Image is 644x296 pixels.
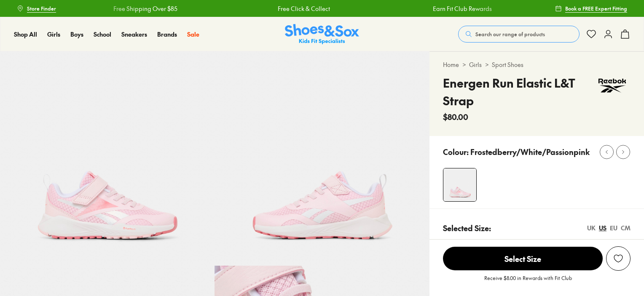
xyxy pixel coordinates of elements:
[610,224,617,232] div: EU
[492,60,523,69] a: Sport Shoes
[94,30,111,39] a: School
[587,224,596,232] div: UK
[285,24,359,45] img: SNS_Logo_Responsive.svg
[187,30,199,39] a: Sale
[70,30,83,39] a: Boys
[469,60,482,69] a: Girls
[458,26,580,43] button: Search our range of products
[17,1,56,16] a: Store Finder
[47,30,60,39] a: Girls
[14,30,37,39] a: Shop All
[475,30,545,38] span: Search our range of products
[215,51,429,266] img: 5-552201_1
[443,60,459,69] a: Home
[433,4,492,13] a: Earn Fit Club Rewards
[157,30,177,39] a: Brands
[470,146,590,157] p: Frostedberry/White/Passionpink
[121,30,147,39] a: Sneakers
[606,246,631,271] button: Add to Wishlist
[443,246,603,271] button: Select Size
[113,4,177,13] a: Free Shipping Over $85
[443,222,491,234] p: Selected Size:
[443,168,476,201] img: 4-552200_1
[285,24,359,45] a: Shoes & Sox
[484,274,572,289] p: Receive $8.00 in Rewards with Fit Club
[278,4,330,13] a: Free Click & Collect
[443,146,469,157] p: Colour:
[565,5,627,12] span: Book a FREE Expert Fitting
[443,74,594,109] h4: Energen Run Elastic L&T Strap
[27,5,56,12] span: Store Finder
[443,111,468,123] span: $80.00
[621,224,631,232] div: CM
[443,60,631,69] div: > >
[599,224,606,232] div: US
[555,1,627,16] a: Book a FREE Expert Fitting
[594,74,631,97] img: Vendor logo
